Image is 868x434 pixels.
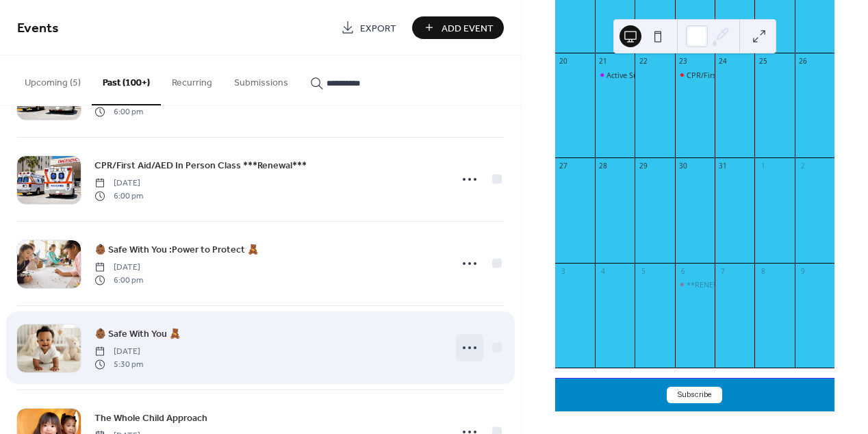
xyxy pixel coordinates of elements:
[639,266,648,276] div: 5
[94,159,307,173] span: CPR/First Aid/AED In Person Class ***Renewal***
[17,15,59,42] span: Events
[667,387,722,403] button: Subscribe
[94,243,259,257] span: 👶🏾 Safe With You :Power to Protect 🧸
[94,105,143,118] span: 6:00 pm
[94,177,143,190] span: [DATE]
[595,70,635,80] div: Active Supervision of Children
[798,266,808,276] div: 9
[94,411,207,426] span: The Whole Child Approach
[559,57,568,66] div: 20
[94,190,143,202] span: 6:00 pm
[675,279,715,290] div: **RENEWAL** CPR/First Aid/AED Zoom & Hands On Portion
[559,162,568,171] div: 27
[94,242,259,257] a: 👶🏾 Safe With You :Power to Protect 🧸
[639,162,648,171] div: 29
[678,162,688,171] div: 30
[758,266,768,276] div: 8
[599,266,609,276] div: 4
[599,57,609,66] div: 21
[758,162,768,171] div: 1
[94,157,307,173] a: CPR/First Aid/AED In Person Class ***Renewal***
[718,57,728,66] div: 24
[223,55,299,104] button: Submissions
[14,55,92,104] button: Upcoming (5)
[94,326,181,342] a: 👶🏾 Safe With You 🧸
[678,266,688,276] div: 6
[94,327,181,342] span: 👶🏾 Safe With You 🧸
[92,55,161,105] button: Past (100+)
[412,16,504,39] button: Add Event
[607,70,712,80] div: Active Supervision of Children
[442,21,494,36] span: Add Event
[798,162,808,171] div: 2
[94,358,143,370] span: 5:30 pm
[94,274,143,286] span: 6:00 pm
[798,57,808,66] div: 26
[559,266,568,276] div: 3
[639,57,648,66] div: 22
[675,70,715,80] div: CPR/First Aid/AED In Person Class
[758,57,768,66] div: 25
[94,261,143,274] span: [DATE]
[94,346,143,358] span: [DATE]
[687,70,805,80] div: CPR/First Aid/AED In Person Class
[94,410,207,426] a: The Whole Child Approach
[161,55,223,104] button: Recurring
[718,266,728,276] div: 7
[599,162,609,171] div: 28
[331,16,407,39] a: Export
[678,57,688,66] div: 23
[360,21,396,36] span: Export
[718,162,728,171] div: 31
